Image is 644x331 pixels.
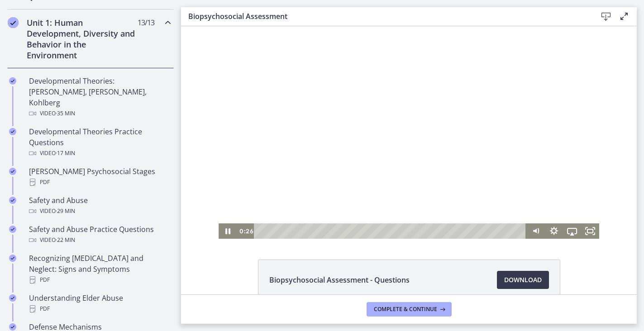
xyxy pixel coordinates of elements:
div: Video [29,235,170,246]
h2: Unit 1: Human Development, Diversity and Behavior in the Environment [27,17,137,61]
i: Completed [9,255,16,262]
i: Completed [9,197,16,204]
div: PDF [29,274,170,285]
span: · 29 min [56,206,75,217]
div: Safety and Abuse Practice Questions [29,224,170,246]
div: [PERSON_NAME] Psychosocial Stages [29,166,170,188]
div: Developmental Theories Practice Questions [29,126,170,159]
button: Fullscreen [400,197,418,213]
div: Developmental Theories: [PERSON_NAME], [PERSON_NAME], Kohlberg [29,76,170,119]
span: Download [504,274,542,285]
div: PDF [29,303,170,314]
a: Download [497,271,549,289]
i: Completed [9,294,16,302]
div: Video [29,108,170,119]
span: · 35 min [56,108,75,119]
div: PDF [29,177,170,188]
i: Completed [9,77,16,85]
h3: Biopsychosocial Assessment [188,11,582,22]
div: Understanding Elder Abuse [29,293,170,314]
i: Completed [8,17,19,28]
i: Completed [9,226,16,233]
i: Completed [9,128,16,135]
button: Complete & continue [367,302,452,317]
span: · 17 min [56,148,75,159]
div: Safety and Abuse [29,195,170,217]
span: · 22 min [56,235,75,246]
i: Completed [9,168,16,175]
iframe: Video Lesson [181,26,637,239]
span: Complete & continue [374,306,437,313]
button: Mute [346,197,364,213]
span: 13 / 13 [138,17,154,28]
i: Completed [9,323,16,331]
button: Show settings menu [364,197,382,213]
div: Video [29,206,170,217]
button: Airplay [382,197,400,213]
span: Biopsychosocial Assessment - Questions [269,274,410,285]
div: Video [29,148,170,159]
div: Recognizing [MEDICAL_DATA] and Neglect: Signs and Symptoms [29,253,170,285]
